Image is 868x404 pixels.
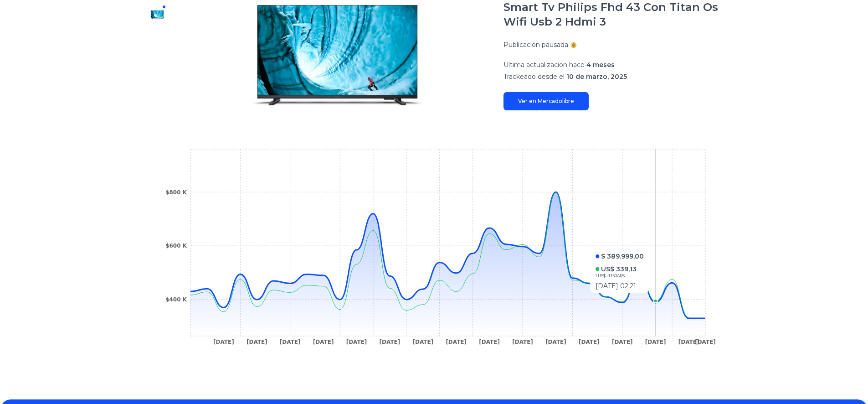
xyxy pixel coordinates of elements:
[586,61,615,69] span: 4 meses
[313,339,334,345] tspan: [DATE]
[503,40,568,49] p: Publicacion pausada
[346,339,367,345] tspan: [DATE]
[379,339,400,345] tspan: [DATE]
[678,339,699,345] tspan: [DATE]
[213,339,234,345] tspan: [DATE]
[695,339,716,345] tspan: [DATE]
[503,61,585,69] span: Ultima actualizacion hace
[412,339,433,345] tspan: [DATE]
[545,339,566,345] tspan: [DATE]
[566,73,627,81] span: 10 de marzo, 2025
[279,339,300,345] tspan: [DATE]
[503,73,565,81] span: Trackeado desde el
[611,339,632,345] tspan: [DATE]
[165,243,187,249] tspan: $600 K
[165,189,187,196] tspan: $800 K
[645,339,666,345] tspan: [DATE]
[503,92,589,110] a: Ver en Mercadolibre
[512,339,533,345] tspan: [DATE]
[446,339,467,345] tspan: [DATE]
[246,339,267,345] tspan: [DATE]
[479,339,500,345] tspan: [DATE]
[579,339,600,345] tspan: [DATE]
[165,296,187,303] tspan: $400 K
[150,7,164,22] img: Smart Tv Philips Fhd 43 Con Titan Os Wifi Usb 2 Hdmi 3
